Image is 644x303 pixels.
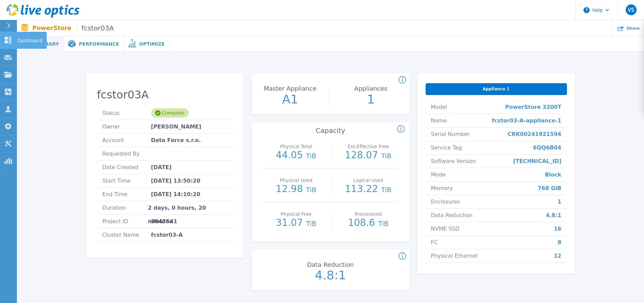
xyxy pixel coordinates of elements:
span: Name [431,114,447,127]
span: FC [431,236,438,249]
span: 16 [554,222,561,235]
p: Provisioned [340,212,397,216]
span: TiB [381,152,391,160]
span: TiB [306,219,316,228]
p: Logical Used [340,178,397,183]
p: 44.05 [266,150,327,161]
p: Data Reduction [294,262,366,268]
span: Block [545,168,562,181]
span: Software Version [431,155,476,168]
span: [PERSON_NAME] [151,120,201,133]
span: Memory [431,182,453,195]
p: Dashboard [18,32,43,49]
p: Physical Used [267,178,325,183]
span: 768 GiB [538,182,562,195]
p: 128.07 [338,150,399,161]
span: Project ID [102,215,151,228]
span: CRK00241921594 [508,127,562,141]
span: NVME SSD [431,222,460,235]
span: Performance [79,42,119,46]
span: Status [102,107,151,120]
span: Data Reduction [431,209,473,222]
span: Service Tag [431,141,462,154]
span: 4.8:1 [546,209,562,222]
p: 108.6 [338,218,399,228]
span: Mode [431,168,446,181]
span: TiB [378,219,388,228]
span: 12 [554,249,561,262]
span: 1 [557,195,561,208]
span: 2 days, 0 hours, 20 minutes [148,201,228,214]
span: Appliance 1 [483,86,509,92]
p: PowerStore [32,24,114,32]
span: fcstor03A [77,24,114,32]
span: Optimize [139,42,165,46]
span: TiB [306,186,316,194]
span: Account [102,134,151,147]
p: 1 [333,93,409,106]
span: Start Time [102,174,151,187]
span: TiB [306,152,316,160]
span: [DATE] 14:10:20 [151,188,200,201]
span: VS [628,7,634,13]
span: TiB [381,186,391,194]
span: Data Force s.r.o. [151,134,201,147]
span: Physical Ethernet [431,249,478,262]
span: [TECHNICAL_ID] [513,155,562,168]
span: Model [431,100,447,114]
span: Requested By [102,147,151,160]
p: Appliances [335,86,407,92]
p: Master Appliance [254,86,326,92]
span: [DATE] 13:50:20 [151,174,200,187]
span: Duration [102,201,148,214]
p: 31.07 [266,218,327,228]
span: End Time [102,188,151,201]
span: fcstor03-A [151,228,183,241]
span: 6QQ6B04 [533,141,562,154]
p: Physical Total [267,144,325,149]
div: Complete [151,108,189,118]
span: [DATE] [151,161,172,174]
h2: fcstor03A [97,89,233,101]
p: 12.98 [266,184,327,194]
p: Physical Free [267,212,325,216]
span: Share [626,26,640,30]
p: 113.22 [338,184,399,194]
p: A1 [252,93,328,106]
span: fcstor03-A-appliance-1 [492,114,561,127]
span: Owner [102,120,151,133]
span: Serial Number [431,127,470,141]
p: 4.8:1 [293,269,368,281]
span: 3042541 [151,215,177,228]
span: 8 [557,236,561,249]
span: Enclosures [431,195,460,208]
span: Cluster Name [102,228,151,241]
span: PowerStore 3200T [505,100,561,114]
span: Date Created [102,161,151,174]
p: Est.Effective Free [340,144,397,149]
